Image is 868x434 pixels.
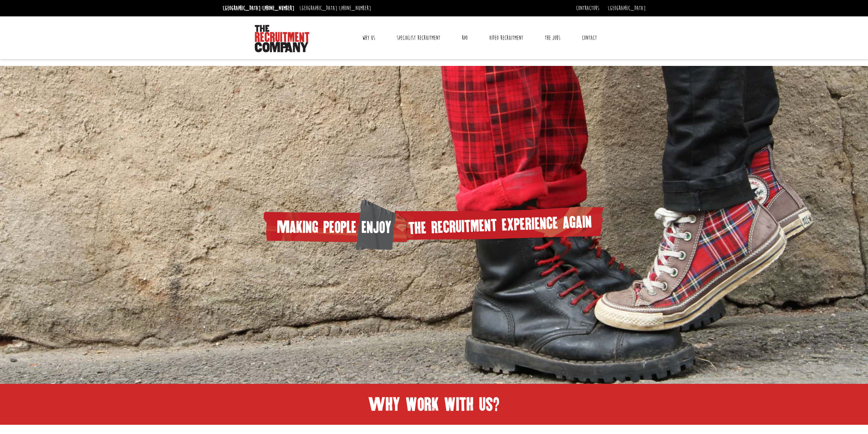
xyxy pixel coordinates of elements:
a: Contractors [576,4,599,12]
h1: Why work with us? [223,394,646,415]
a: Video Recruitment [484,29,528,46]
img: homepage-heading.png [264,199,605,250]
li: [GEOGRAPHIC_DATA]: [298,3,373,14]
a: Why Us [357,29,380,46]
li: [GEOGRAPHIC_DATA]: [221,3,296,14]
img: The Recruitment Company [255,25,309,52]
a: The Jobs [540,29,565,46]
a: [PHONE_NUMBER] [262,4,294,12]
a: [GEOGRAPHIC_DATA] [608,4,646,12]
a: [PHONE_NUMBER] [339,4,371,12]
a: Specialist Recruitment [392,29,445,46]
a: RPO [457,29,473,46]
a: Contact [577,29,602,46]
